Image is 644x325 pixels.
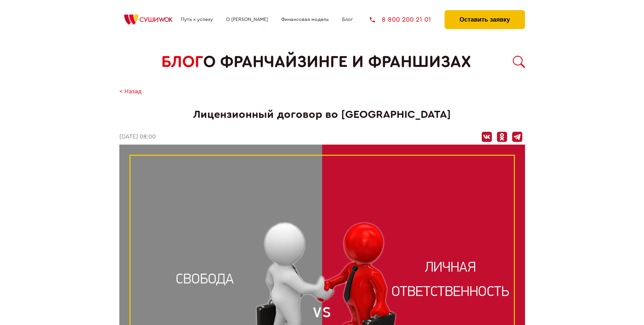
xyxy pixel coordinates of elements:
[119,88,142,95] a: < Назад
[161,53,203,71] span: БЛОГ
[226,17,268,22] a: О [PERSON_NAME]
[181,17,213,22] a: Путь к успеху
[382,16,431,23] span: 8 800 200 21 01
[370,16,431,23] a: 8 800 200 21 01
[203,53,471,71] span: о франчайзинге и франшизах
[281,17,329,22] a: Финансовая модель
[119,108,525,121] h1: Лицензионный договор во [GEOGRAPHIC_DATA]
[119,133,156,141] time: [DATE] 08:00
[342,17,353,22] a: Блог
[445,10,525,29] button: Оставить заявку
